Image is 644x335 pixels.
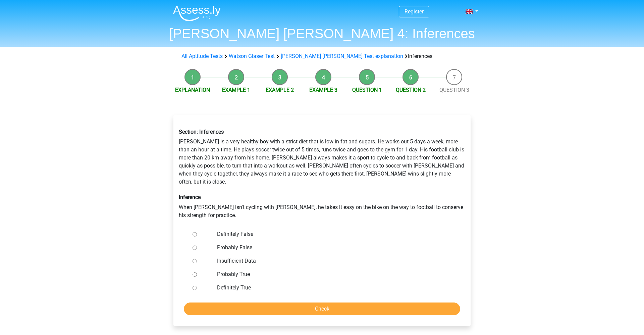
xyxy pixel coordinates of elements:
[396,87,426,93] a: Question 2
[217,284,449,292] label: Definitely True
[217,257,449,265] label: Insufficient Data
[184,303,460,315] input: Check
[405,8,424,15] a: Register
[179,52,465,60] div: Inferences
[352,87,382,93] a: Question 1
[222,87,250,93] a: Example 1
[266,87,294,93] a: Example 2
[217,230,449,238] label: Definitely False
[229,53,275,59] a: Watson Glaser Test
[173,5,221,21] img: Assessly
[175,87,210,93] a: Explanation
[217,244,449,252] label: Probably False
[439,87,469,93] a: Question 3
[168,25,476,42] h1: [PERSON_NAME] [PERSON_NAME] 4: Inferences
[179,194,465,200] h6: Inference
[309,87,337,93] a: Example 3
[181,53,223,59] a: All Aptitude Tests
[174,123,470,224] div: [PERSON_NAME] is a very healthy boy with a strict diet that is low in fat and sugars. He works ou...
[281,53,403,59] a: [PERSON_NAME] [PERSON_NAME] Test explanation
[179,129,465,135] h6: Section: Inferences
[217,270,449,278] label: Probably True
